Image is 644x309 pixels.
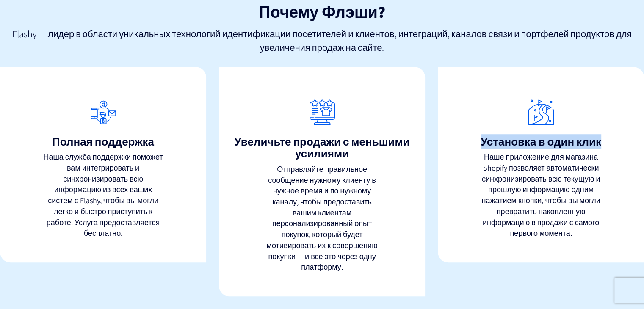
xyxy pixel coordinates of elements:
[235,134,410,161] font: Увеличьте продажи с меньшими усилиями
[481,152,600,238] font: Наше приложение для магазина Shopify позволяет автоматически синхронизировать всю текущую и прошл...
[481,134,601,149] font: Установка в один клик
[43,152,163,238] font: Наша служба поддержки поможет вам интегрировать и синхронизировать всю информацию из всех ваших с...
[259,1,385,22] font: Почему Флэши?
[267,164,378,272] font: Отправляйте правильное сообщение нужному клиенту в нужное время и по нужному каналу, чтобы предос...
[52,134,154,149] font: Полная поддержка
[12,28,632,53] font: Flashy — лидер в области уникальных технологий идентификации посетителей и клиентов, интеграций, ...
